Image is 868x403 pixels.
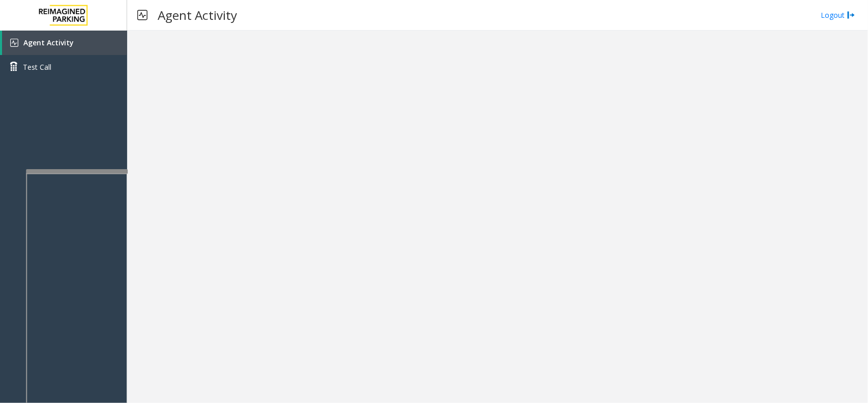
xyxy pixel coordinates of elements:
[821,10,855,20] a: Logout
[153,3,242,28] h3: Agent Activity
[23,62,51,72] span: Test Call
[10,39,18,47] img: 'icon'
[137,3,147,28] img: pageIcon
[847,10,855,20] img: logout
[2,31,127,55] a: Agent Activity
[23,38,74,47] span: Agent Activity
